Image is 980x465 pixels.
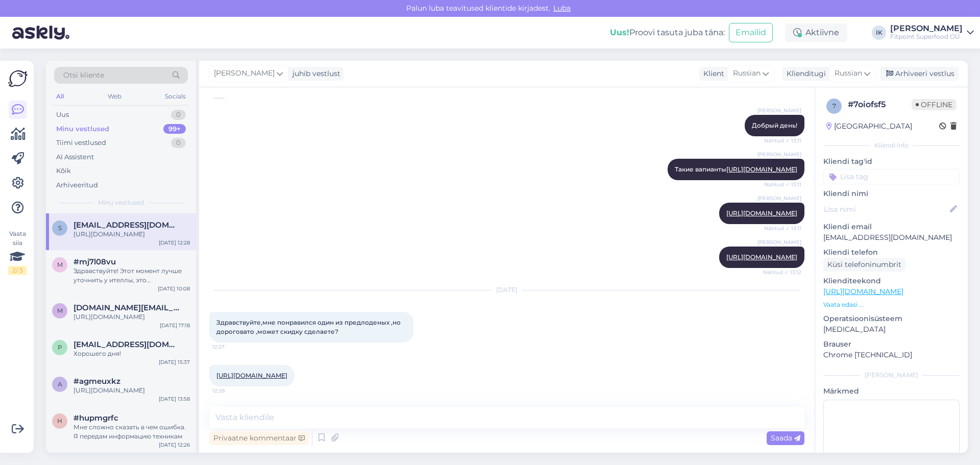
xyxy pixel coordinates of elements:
span: a [58,380,62,388]
div: [URL][DOMAIN_NAME] [73,386,190,395]
div: [DATE] 12:26 [159,441,190,449]
div: AI Assistent [56,152,94,162]
p: Kliendi tag'id [823,156,960,167]
span: #hupmgrfc [73,413,118,423]
span: Nähtud ✓ 13:12 [763,268,801,276]
div: Kliendi info [823,141,960,150]
p: Klienditeekond [823,276,960,286]
input: Lisa nimi [824,204,948,215]
span: [PERSON_NAME] [214,68,275,79]
span: Minu vestlused [98,198,144,207]
div: Aktiivne [785,23,847,42]
span: h [57,417,62,425]
b: Uus! [610,28,629,37]
a: [URL][DOMAIN_NAME] [823,287,903,296]
div: Klient [699,68,724,79]
span: Nähtud ✓ 13:11 [763,225,801,232]
p: Chrome [TECHNICAL_ID] [823,350,960,360]
p: Kliendi telefon [823,247,960,258]
div: Proovi tasuta juba täna: [610,27,725,39]
div: 99+ [163,124,186,134]
span: Такие вапианты [675,165,797,173]
div: Здравствуйте! Этот момент лучше уточнить у ителлы, это единственная доставка которая доставляет д... [73,266,190,285]
span: Russian [733,68,761,79]
span: [PERSON_NAME] [757,151,801,158]
span: #agmeuxkz [73,377,120,386]
div: [PERSON_NAME] [890,25,963,33]
span: [PERSON_NAME] [757,238,801,246]
div: [GEOGRAPHIC_DATA] [826,121,912,132]
div: Arhiveeri vestlus [880,67,959,81]
span: s [58,224,62,232]
p: Kliendi email [823,222,960,232]
div: # 7oiofsf5 [848,99,912,111]
a: [URL][DOMAIN_NAME] [726,209,797,217]
div: Хорошего дня! [73,349,190,358]
span: p [58,344,62,351]
a: [URL][DOMAIN_NAME] [216,372,287,379]
div: Kõik [56,166,71,176]
p: [MEDICAL_DATA] [823,324,960,335]
a: [URL][DOMAIN_NAME] [726,253,797,261]
div: Мне сложно сказать в чем ошибка. Я передам информацию техникам [73,423,190,441]
p: Vaata edasi ... [823,300,960,309]
div: Fitpoint Superfood OÜ [890,33,963,41]
span: #mj7l08vu [73,257,116,266]
p: Operatsioonisüsteem [823,313,960,324]
input: Lisa tag [823,169,960,184]
div: Tiimi vestlused [56,138,106,148]
div: All [54,90,66,103]
div: 0 [171,110,186,120]
div: [DATE] 12:28 [159,239,190,247]
span: saga.sanja18@gmail.com [73,221,180,230]
span: Otsi kliente [63,70,104,81]
div: Vaata siia [8,229,27,275]
button: Emailid [729,23,773,42]
span: 12:27 [212,343,251,351]
div: [PERSON_NAME] [823,371,960,380]
div: [DATE] 17:18 [160,322,190,329]
span: [PERSON_NAME] [757,194,801,202]
div: Socials [163,90,188,103]
div: [DATE] 13:58 [159,395,190,403]
div: Arhiveeritud [56,180,98,190]
span: Russian [835,68,862,79]
span: m [57,261,63,268]
div: 0 [171,138,186,148]
span: Nähtud ✓ 13:11 [763,181,801,188]
div: juhib vestlust [288,68,340,79]
p: [EMAIL_ADDRESS][DOMAIN_NAME] [823,232,960,243]
span: m [57,307,63,314]
div: Web [106,90,124,103]
span: 7 [832,102,836,110]
span: Saada [771,433,800,443]
span: Nähtud ✓ 13:11 [763,137,801,144]
div: [DATE] 15:37 [159,358,190,366]
span: Luba [550,4,574,13]
a: [PERSON_NAME]Fitpoint Superfood OÜ [890,25,974,41]
img: Askly Logo [8,69,28,88]
span: margarita.gold.re@gmail.com [73,303,180,312]
span: Здравствуйте,мне понравился один из предлоденых ,но дороговато ,может скидку сделаете? [216,319,402,335]
div: [URL][DOMAIN_NAME] [73,312,190,322]
a: [URL][DOMAIN_NAME] [726,165,797,173]
span: 12:28 [212,387,251,395]
div: IK [872,26,886,40]
p: Brauser [823,339,960,350]
div: Uus [56,110,69,120]
p: Märkmed [823,386,960,397]
span: [PERSON_NAME] [757,107,801,114]
p: Kliendi nimi [823,188,960,199]
div: Privaatne kommentaar [209,431,309,445]
div: Minu vestlused [56,124,109,134]
div: [URL][DOMAIN_NAME] [73,230,190,239]
div: [DATE] [209,285,804,295]
div: Klienditugi [782,68,826,79]
span: Offline [912,99,957,110]
span: Добрый день! [752,121,797,129]
div: Küsi telefoninumbrit [823,258,905,272]
span: p.selihh@gmail.com [73,340,180,349]
div: [DATE] 10:08 [158,285,190,292]
div: 2 / 3 [8,266,27,275]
